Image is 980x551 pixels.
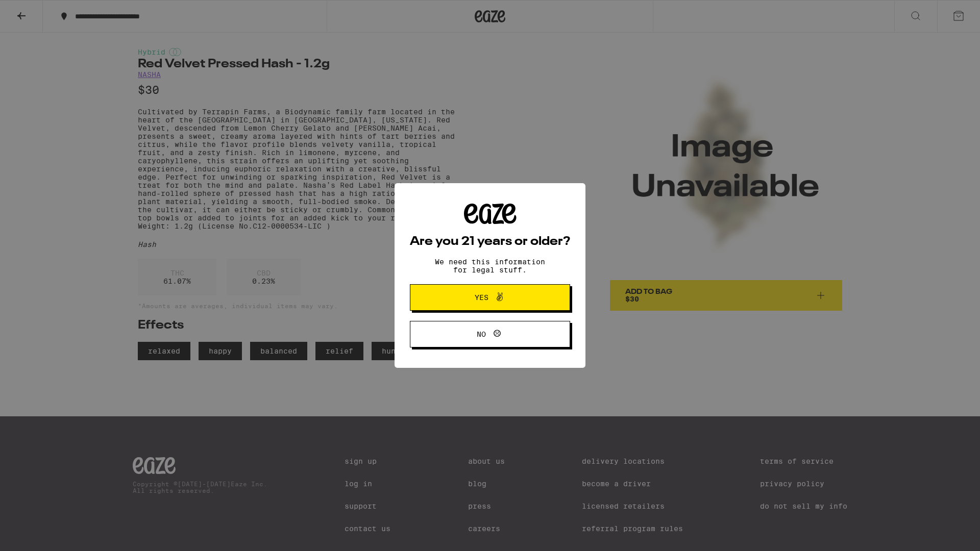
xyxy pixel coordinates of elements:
[410,321,570,347] button: No
[475,294,488,301] span: Yes
[410,236,570,248] h2: Are you 21 years or older?
[916,520,970,546] iframe: Opens a widget where you can find more information
[410,284,570,311] button: Yes
[477,331,486,338] span: No
[426,258,554,274] p: We need this information for legal stuff.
